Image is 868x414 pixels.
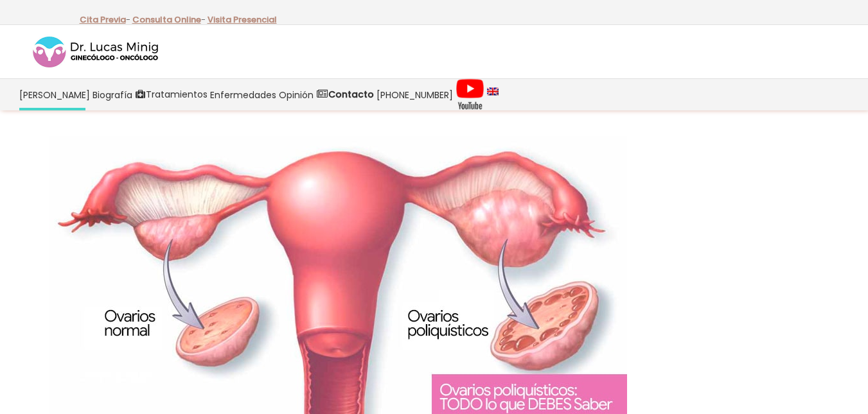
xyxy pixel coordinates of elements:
[456,78,484,110] img: Videos Youtube Ginecología
[328,88,374,101] strong: Contacto
[487,87,499,95] img: language english
[315,79,375,110] a: Contacto
[454,79,486,110] a: Videos Youtube Ginecología
[19,87,90,102] span: [PERSON_NAME]
[18,79,91,110] a: [PERSON_NAME]
[278,79,315,110] a: Opinión
[375,79,454,110] a: [PHONE_NUMBER]
[210,87,276,102] span: Enfermedades
[132,12,206,28] p: -
[80,12,130,28] p: -
[80,13,126,26] a: Cita Previa
[91,79,134,110] a: Biografía
[376,87,453,102] span: [PHONE_NUMBER]
[132,13,201,26] a: Consulta Online
[134,79,209,110] a: Tratamientos
[279,87,314,102] span: Opinión
[146,87,208,102] span: Tratamientos
[209,79,278,110] a: Enfermedades
[93,87,132,102] span: Biografía
[208,13,277,26] a: Visita Presencial
[486,79,500,110] a: language english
